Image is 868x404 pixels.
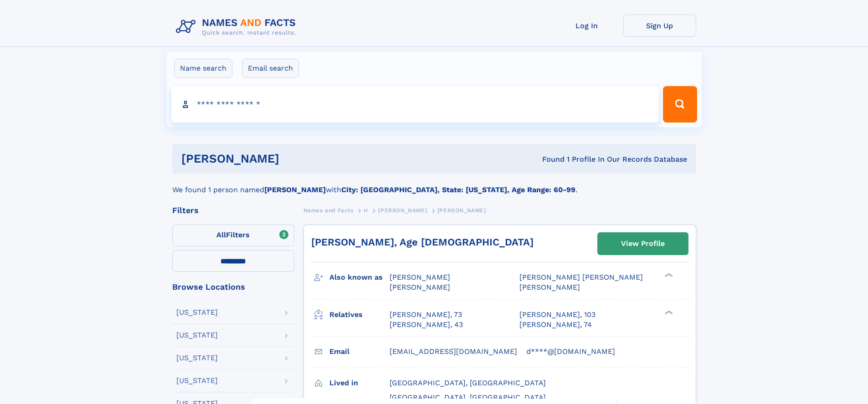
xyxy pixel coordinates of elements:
[176,332,218,339] div: [US_STATE]
[390,273,450,281] span: [PERSON_NAME]
[519,320,592,330] a: [PERSON_NAME], 74
[390,393,546,402] span: [GEOGRAPHIC_DATA], [GEOGRAPHIC_DATA]
[519,310,596,320] a: [PERSON_NAME], 103
[176,354,218,362] div: [US_STATE]
[623,15,696,37] a: Sign Up
[216,230,226,239] span: All
[172,225,294,246] label: Filters
[172,206,294,215] div: Filters
[519,273,643,281] span: [PERSON_NAME] [PERSON_NAME]
[329,270,390,285] h3: Also known as
[172,15,303,39] img: Logo Names and Facts
[390,310,462,320] a: [PERSON_NAME], 73
[364,205,368,216] a: H
[303,205,354,216] a: Names and Facts
[329,375,390,391] h3: Lived in
[378,205,427,216] a: [PERSON_NAME]
[341,185,575,194] b: City: [GEOGRAPHIC_DATA], State: [US_STATE], Age Range: 60-99
[174,59,232,78] label: Name search
[390,378,546,387] span: [GEOGRAPHIC_DATA], [GEOGRAPHIC_DATA]
[181,153,411,164] h1: [PERSON_NAME]
[663,272,673,278] div: ❯
[550,15,623,37] a: Log In
[598,233,688,255] a: View Profile
[390,320,463,330] a: [PERSON_NAME], 43
[390,347,517,356] span: [EMAIL_ADDRESS][DOMAIN_NAME]
[176,377,218,384] div: [US_STATE]
[519,283,580,291] span: [PERSON_NAME]
[378,207,427,214] span: [PERSON_NAME]
[172,283,294,291] div: Browse Locations
[663,309,673,315] div: ❯
[364,207,368,214] span: H
[390,283,450,291] span: [PERSON_NAME]
[172,174,696,195] div: We found 1 person named with .
[621,233,665,254] div: View Profile
[437,207,486,214] span: [PERSON_NAME]
[663,86,697,123] button: Search Button
[329,344,390,359] h3: Email
[242,59,299,78] label: Email search
[411,154,687,164] div: Found 1 Profile In Our Records Database
[171,86,659,123] input: search input
[264,185,326,194] b: [PERSON_NAME]
[329,307,390,322] h3: Relatives
[311,236,534,248] a: [PERSON_NAME], Age [DEMOGRAPHIC_DATA]
[176,309,218,316] div: [US_STATE]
